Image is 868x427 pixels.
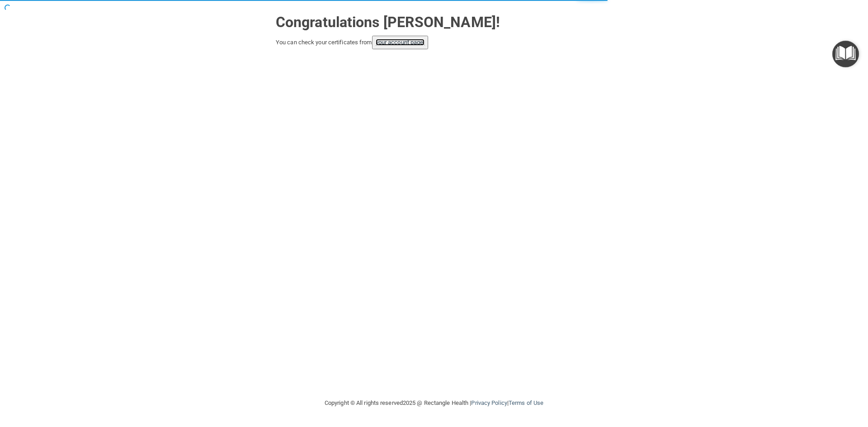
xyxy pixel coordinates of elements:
[269,389,599,418] div: Copyright © All rights reserved 2025 @ Rectangle Health | |
[276,14,500,31] strong: Congratulations [PERSON_NAME]!
[276,36,592,49] div: You can check your certificates from
[372,36,429,49] button: your account page!
[376,39,425,46] a: your account page!
[832,41,859,67] button: Open Resource Center
[509,399,543,406] a: Terms of Use
[471,399,507,406] a: Privacy Policy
